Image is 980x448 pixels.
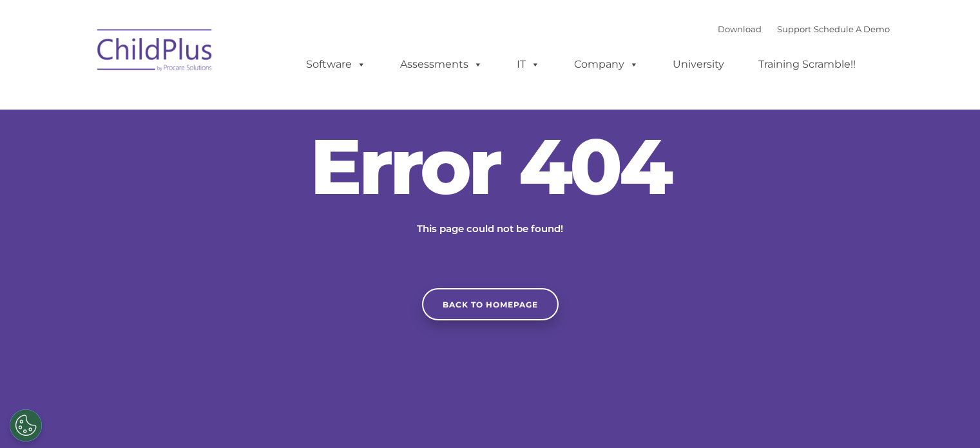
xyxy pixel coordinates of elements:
[293,52,379,77] a: Software
[504,52,553,77] a: IT
[297,128,684,205] h2: Error 404
[814,24,890,34] a: Schedule A Demo
[718,24,890,34] font: |
[561,52,651,77] a: Company
[355,221,626,237] p: This page could not be found!
[660,52,737,77] a: University
[745,52,869,77] a: Training Scramble!!
[718,24,762,34] a: Download
[91,20,220,84] img: ChildPlus by Procare Solutions
[10,409,42,442] button: Cookies Settings
[777,24,811,34] a: Support
[422,288,559,320] a: Back to homepage
[387,52,495,77] a: Assessments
